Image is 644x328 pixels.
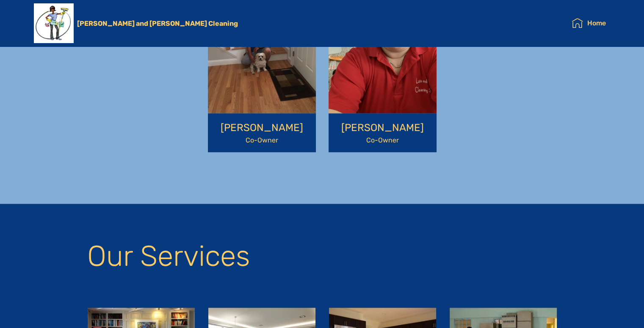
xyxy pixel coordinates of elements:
[87,242,557,277] h2: Our Services
[211,120,312,135] p: [PERSON_NAME]
[34,3,74,43] img: Mobirise
[77,19,252,27] a: [PERSON_NAME] and [PERSON_NAME] Cleaning
[572,15,605,31] a: Home
[211,135,312,145] p: Co-Owner
[332,120,433,135] p: [PERSON_NAME]
[332,135,433,145] p: Co-Owner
